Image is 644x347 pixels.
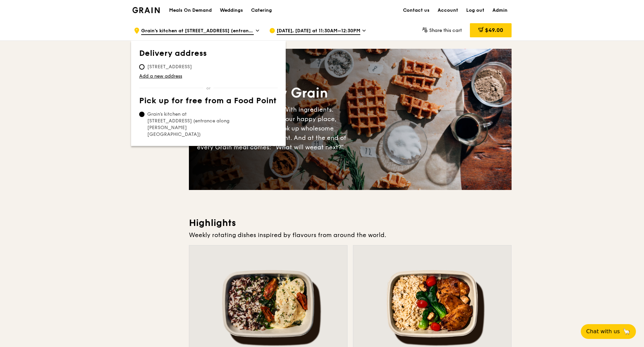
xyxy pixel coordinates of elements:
button: Chat with us🦙 [581,324,636,339]
th: Pick up for free from a Food Point [139,96,278,108]
span: $49.00 [485,27,503,33]
div: Catering [251,0,272,21]
a: Contact us [399,0,434,21]
div: Weekly rotating dishes inspired by flavours from around the world. [189,230,512,240]
input: Grain's kitchen at [STREET_ADDRESS] (entrance along [PERSON_NAME][GEOGRAPHIC_DATA]) [139,112,145,117]
a: Account [434,0,462,21]
span: eat next?” [314,144,344,151]
h3: Highlights [189,217,512,229]
th: Delivery address [139,49,278,61]
span: Grain's kitchen at [STREET_ADDRESS] (entrance along [PERSON_NAME][GEOGRAPHIC_DATA]) [141,28,254,35]
span: [STREET_ADDRESS] [139,64,200,70]
a: Catering [247,0,276,21]
span: [DATE], [DATE] at 11:30AM–12:30PM [277,28,360,35]
a: Log out [462,0,488,21]
a: Admin [488,0,512,21]
span: 🦙 [622,327,631,336]
input: [STREET_ADDRESS] [139,64,145,70]
span: Chat with us [586,327,620,336]
h1: Meals On Demand [169,7,212,14]
a: Add a new address [139,73,278,80]
span: Share this cart [429,28,462,33]
div: Weddings [220,0,243,21]
img: Grain [132,7,160,13]
span: Grain's kitchen at [STREET_ADDRESS] (entrance along [PERSON_NAME][GEOGRAPHIC_DATA]) [139,111,239,138]
a: Weddings [216,0,247,21]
